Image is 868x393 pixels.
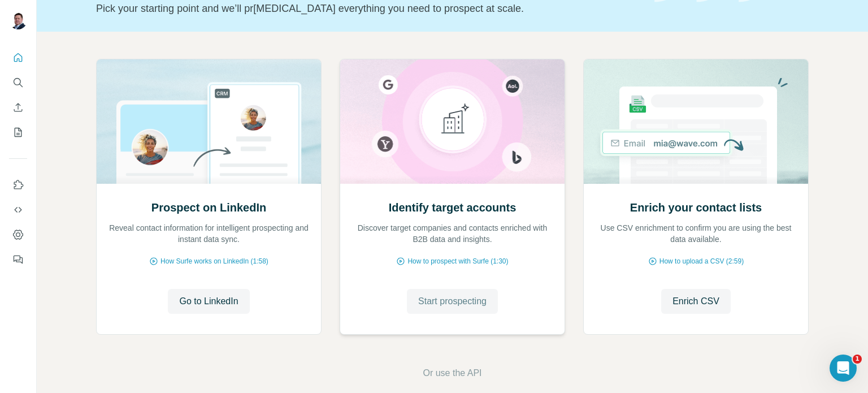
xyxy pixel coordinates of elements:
[179,295,238,308] span: Go to LinkedIn
[338,3,355,14] span: eve
[96,59,322,184] img: Prospect on LinkedIn
[497,3,524,14] span: ale.
[177,3,183,14] span: p
[453,223,466,232] span: nd
[109,223,119,232] span: Re
[453,223,458,232] span: a
[501,223,510,232] span: en
[295,223,308,232] span: nd
[252,223,263,232] span: pro
[444,3,453,14] span: pr
[295,223,300,232] span: a
[469,223,498,232] span: ntacts
[672,295,719,308] span: Enrich CSV
[9,72,27,93] button: Search
[423,366,481,380] button: Or use the API
[413,223,428,232] span: com
[390,223,411,232] span: rget
[714,223,727,232] span: ou
[742,223,761,232] span: sing
[501,223,531,232] span: riched
[96,3,103,14] span: P
[141,3,174,14] span: arting
[9,122,27,142] button: My lists
[617,223,622,232] span: C
[630,200,762,215] h2: Enrich your contact lists
[203,235,208,244] span: d
[413,223,452,232] span: panies
[413,235,418,244] span: B
[244,3,253,14] span: pr
[205,223,214,232] span: or
[617,223,633,232] span: SV
[670,235,685,244] span: ata
[853,355,862,364] span: 1
[221,235,240,244] span: ync.
[728,223,733,232] span: a
[388,3,405,14] span: ou
[244,3,335,14] span: [MEDICAL_DATA]
[685,223,711,232] span: nfirm
[216,223,225,232] span: int
[109,223,134,232] span: veal
[202,3,219,14] span: nd
[776,223,791,232] span: est
[164,223,172,232] span: inf
[203,235,219,244] span: ata
[388,3,393,14] span: y
[728,223,740,232] span: re
[389,200,517,215] h2: Identify target accounts
[358,223,365,232] span: Di
[9,97,27,118] button: Enrich CSV
[9,11,27,29] img: Avatar
[151,200,266,215] h2: Prospect on LinkedIn
[497,3,507,14] span: sc
[763,223,766,232] span: t
[118,3,138,14] span: our
[9,200,27,220] button: Use Surfe API
[601,223,792,244] span: to
[469,223,478,232] span: co
[9,224,27,245] button: Dashboard
[9,249,27,270] button: Feedback
[252,223,293,232] span: specting
[141,3,149,14] span: st
[463,235,492,244] span: ights.
[9,175,27,195] button: Use Surfe on LinkedIn
[202,3,207,14] span: a
[222,3,241,14] span: e’ll
[601,223,606,232] span: U
[221,235,225,244] span: s
[430,235,445,244] span: ata
[670,235,675,244] span: d
[448,235,461,244] span: nd
[96,3,115,14] span: ick
[714,223,718,232] span: y
[742,223,747,232] span: u
[688,235,701,244] span: ava
[222,3,229,14] span: w
[413,235,427,244] span: 2B
[661,289,731,314] button: Enrich CSV
[407,256,508,266] span: How to prospect with Surfe (1:30)
[533,223,547,232] span: ith
[178,235,201,244] span: stant
[448,235,452,244] span: a
[418,295,487,308] span: Start prospecting
[118,3,123,14] span: y
[463,235,473,244] span: ins
[583,59,809,184] img: Enrich your contact lists
[216,223,250,232] span: elligent
[776,223,781,232] span: b
[390,223,397,232] span: ta
[9,47,27,68] button: Quick start
[659,256,744,266] span: How to upload a CSV (2:59)
[685,223,694,232] span: co
[340,59,565,184] img: Identify target accounts
[407,3,430,14] span: eed
[177,3,199,14] span: oint
[533,223,539,232] span: w
[830,355,857,382] iframe: Intercom live chat
[358,223,388,232] span: scover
